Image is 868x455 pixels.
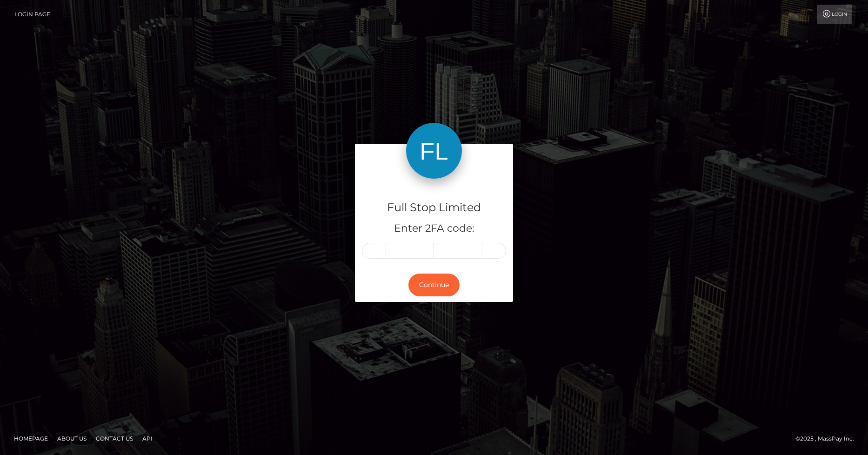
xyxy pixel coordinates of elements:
a: API [139,431,156,446]
button: Continue [408,274,460,296]
a: Login [817,5,852,24]
img: Full Stop Limited [406,123,462,179]
a: Login Page [14,5,50,24]
a: Contact Us [92,431,137,446]
h5: Enter 2FA code: [362,221,506,236]
h4: Full Stop Limited [362,200,506,216]
a: Homepage [10,431,52,446]
div: © 2025 , MassPay Inc. [795,434,861,444]
a: About Us [53,431,90,446]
